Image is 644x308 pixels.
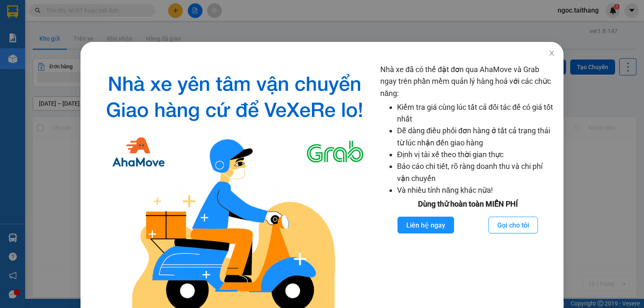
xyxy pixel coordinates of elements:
[548,50,555,57] span: close
[397,184,555,196] li: Và nhiều tính năng khác nữa!
[380,198,555,210] div: Dùng thử hoàn toàn MIỄN PHÍ
[406,220,445,230] span: Liên hệ ngay
[397,101,555,125] li: Kiểm tra giá cùng lúc tất cả đối tác để có giá tốt nhất
[488,217,538,233] button: Gọi cho tôi
[397,125,555,149] li: Dễ dàng điều phối đơn hàng ở tất cả trạng thái từ lúc nhận đến giao hàng
[497,220,529,230] span: Gọi cho tôi
[397,217,454,233] button: Liên hệ ngay
[397,149,555,160] li: Định vị tài xế theo thời gian thực
[540,42,563,65] button: Close
[397,160,555,184] li: Báo cáo chi tiết, rõ ràng doanh thu và chi phí vận chuyển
